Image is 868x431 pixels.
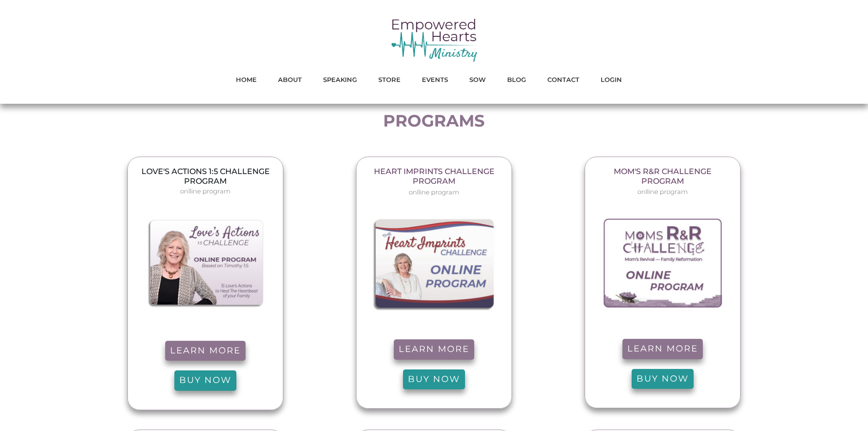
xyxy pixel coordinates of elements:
[547,73,579,86] a: CONTACT
[278,73,302,86] a: ABOUT
[383,111,485,131] strong: PRograms
[236,73,257,86] a: HOME
[636,374,689,384] span: BUY NOW
[366,187,502,198] p: onlline program
[179,375,232,386] span: BUY NOW
[595,186,730,197] p: onlline program
[614,167,712,186] span: Mom's R&R Challenge Program
[378,73,401,86] a: STORE
[507,73,526,86] a: BLOG
[394,339,474,360] a: Learn more
[165,341,246,361] a: Learn more
[138,186,273,197] p: onlline program
[141,167,270,186] span: Love's Actions 1:5 Challenge Program
[403,369,465,390] a: BUY NOW
[399,344,469,355] span: Learn more
[600,217,725,311] img: MRR Product Imageline
[372,218,497,312] img: HI Challenge Product 1
[174,370,236,391] a: BUY NOW
[374,167,495,186] span: Heart Imprints Challenge Program
[601,73,622,86] a: LOGIN
[170,346,241,356] span: Learn more
[622,339,703,359] a: Learn more
[390,17,478,63] img: empowered hearts ministry
[422,73,448,86] a: EVENTS
[469,73,486,86] a: SOW
[632,369,694,389] a: BUY NOW
[323,73,357,86] a: SPEAKING
[408,374,460,385] span: BUY NOW
[627,344,698,354] span: Learn more
[145,218,265,308] img: 1 5 Challenge 3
